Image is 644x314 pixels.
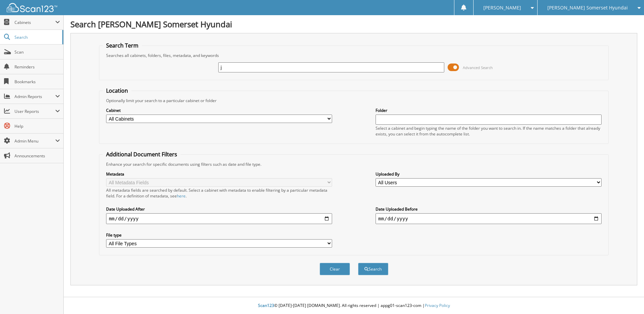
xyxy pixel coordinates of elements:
span: Search [14,34,59,40]
div: Select a cabinet and begin typing the name of the folder you want to search in. If the name match... [376,125,602,137]
span: User Reports [14,108,55,114]
span: [PERSON_NAME] Somerset Hyundai [547,6,628,10]
span: Admin Menu [14,138,55,144]
span: Admin Reports [14,94,55,99]
div: © [DATE]-[DATE] [DOMAIN_NAME]. All rights reserved | appg01-scan123-com | [64,297,644,314]
span: [PERSON_NAME] [483,6,521,10]
legend: Location [103,87,131,94]
img: scan123-logo-white.svg [7,3,57,12]
label: Folder [376,107,602,113]
span: Help [14,123,60,129]
span: Advanced Search [463,65,493,70]
span: Reminders [14,64,60,70]
span: Announcements [14,153,60,159]
label: File type [106,232,332,238]
a: Privacy Policy [425,303,450,308]
div: Optionally limit your search to a particular cabinet or folder [103,98,605,103]
div: Searches all cabinets, folders, files, metadata, and keywords [103,53,605,58]
legend: Additional Document Filters [103,151,181,158]
a: here [177,193,186,199]
button: Clear [320,263,350,275]
label: Date Uploaded Before [376,206,602,212]
input: end [376,213,602,224]
label: Cabinet [106,107,332,113]
input: start [106,213,332,224]
button: Search [358,263,388,275]
label: Uploaded By [376,171,602,177]
span: Cabinets [14,20,55,25]
h1: Search [PERSON_NAME] Somerset Hyundai [70,19,637,30]
label: Metadata [106,171,332,177]
span: Scan123 [258,303,274,308]
div: All metadata fields are searched by default. Select a cabinet with metadata to enable filtering b... [106,187,332,199]
span: Scan [14,49,60,55]
label: Date Uploaded After [106,206,332,212]
legend: Search Term [103,42,142,49]
div: Enhance your search for specific documents using filters such as date and file type. [103,161,605,167]
span: Bookmarks [14,79,60,85]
